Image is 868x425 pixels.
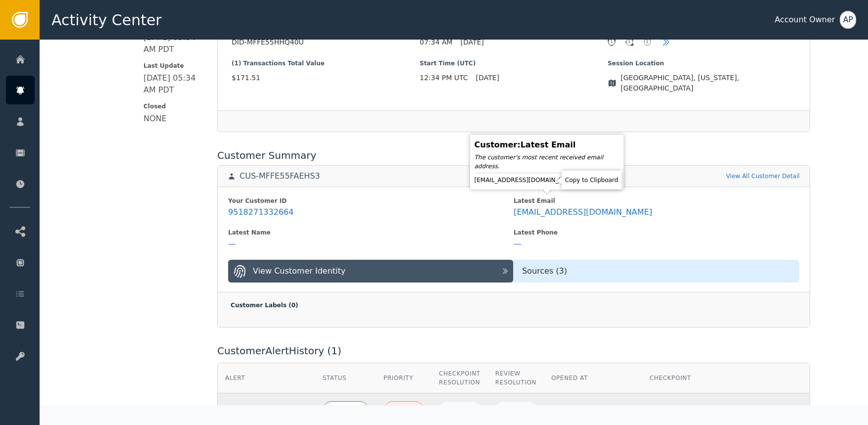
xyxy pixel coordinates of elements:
[608,39,615,46] div: 1
[544,363,642,393] th: Opened At
[315,363,376,393] th: Status
[376,363,432,393] th: Priority
[726,172,799,181] a: View All Customer Detail
[642,363,755,393] th: Checkpoint
[144,72,203,96] div: [DATE] 05:34 AM PDT
[420,73,468,83] span: 12:34 PM UTC
[253,265,345,277] div: View Customer Identity
[475,153,619,171] div: The customer's most recent received email address.
[228,260,513,283] button: View Customer Identity
[232,37,420,47] span: DID-MFFE55HHQ40U
[475,175,619,185] div: [EMAIL_ADDRESS][DOMAIN_NAME]
[621,73,796,94] span: [GEOGRAPHIC_DATA], [US_STATE], [GEOGRAPHIC_DATA]
[144,102,203,111] span: Closed
[475,139,619,151] div: Customer : Latest Email
[644,39,651,46] div: 1
[488,363,544,393] th: Review Resolution
[514,196,799,205] div: Latest Email
[513,265,799,277] div: Sources ( 3 )
[231,302,298,309] span: Customer Labels ( 0 )
[514,228,799,237] div: Latest Phone
[840,11,856,29] button: AP
[476,73,499,83] span: [DATE]
[232,59,420,68] span: (1) Transactions Total Value
[144,113,167,125] div: NONE
[626,39,633,46] div: 1
[218,363,315,393] th: Alert
[144,61,203,70] span: Last Update
[240,171,320,181] div: CUS-MFFE55FAEHS3
[460,37,483,47] span: [DATE]
[217,148,810,163] div: Customer Summary
[217,343,810,358] div: Customer Alert History ( 1 )
[420,59,608,68] span: Start Time (UTC)
[432,363,488,393] th: Checkpoint Resolution
[144,32,203,55] div: [DATE] 05:34 AM PDT
[514,207,652,217] div: [EMAIL_ADDRESS][DOMAIN_NAME]
[228,239,236,249] div: —
[232,73,420,83] span: $171.51
[420,37,452,47] span: 07:34 AM
[228,228,514,237] div: Latest Name
[51,9,162,31] span: Activity Center
[228,207,293,217] div: 9518271332664
[774,14,835,26] div: Account Owner
[564,173,619,187] div: Copy to Clipboard
[608,59,796,68] span: Session Location
[228,196,514,205] div: Your Customer ID
[514,239,522,249] div: —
